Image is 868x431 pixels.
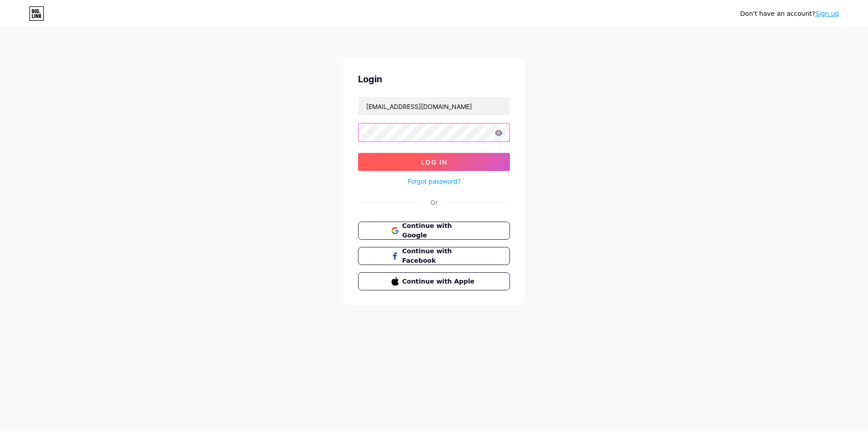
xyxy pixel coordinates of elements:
button: Continue with Facebook [358,247,510,265]
span: Continue with Google [402,221,477,240]
div: Login [358,72,510,86]
div: Don't have an account? [740,9,839,19]
input: Username [359,97,509,115]
a: Sign up [815,10,839,17]
button: Continue with Google [358,222,510,240]
button: Continue with Apple [358,272,510,290]
div: Or [430,198,438,207]
a: Forgot password? [408,176,461,186]
span: Continue with Apple [402,277,477,286]
button: Log In [358,153,510,171]
span: Log In [421,158,448,166]
span: Continue with Facebook [402,246,477,265]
